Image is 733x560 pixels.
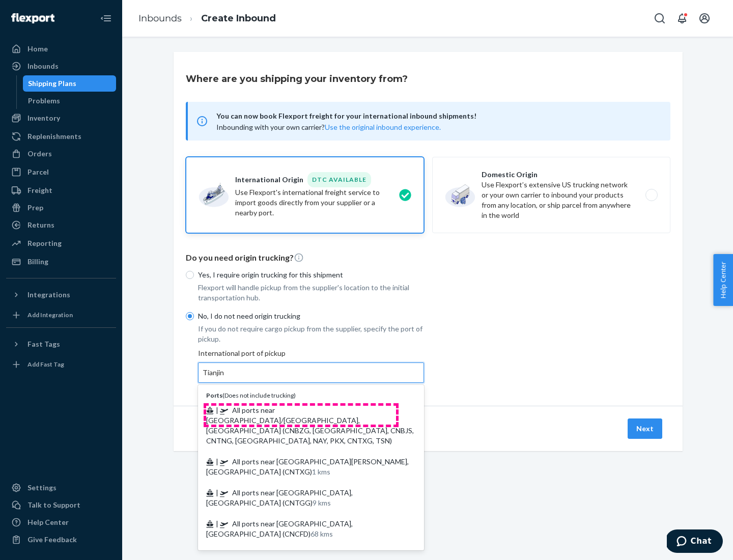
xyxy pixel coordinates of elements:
div: Parcel [27,167,49,177]
div: Add Integration [27,311,73,319]
div: Integrations [27,290,70,300]
a: Inbounds [6,58,116,74]
a: Problems [23,93,117,109]
span: 9 kms [313,498,331,507]
button: Open Search Box [650,8,670,29]
span: | [216,519,218,528]
a: Reporting [6,235,116,251]
a: Orders [6,146,116,162]
div: International port of pickup [198,348,424,383]
ol: breadcrumbs [130,4,284,34]
div: Orders [27,149,52,159]
a: Add Integration [6,307,116,323]
a: Settings [6,480,116,496]
div: Help Center [27,517,69,527]
iframe: Opens a widget where you can chat to one of our agents [667,529,723,555]
div: Billing [27,257,48,267]
b: Ports [206,391,222,399]
a: Parcel [6,164,116,180]
button: Fast Tags [6,336,116,352]
div: Freight [27,185,52,195]
div: Inbounds [27,61,59,71]
p: No, I do not need origin trucking [198,311,424,321]
h3: Where are you shipping your inventory from? [186,72,408,86]
button: Integrations [6,287,116,303]
span: | [216,488,218,497]
div: Returns [27,220,54,230]
button: Close Navigation [96,8,116,29]
p: Flexport will handle pickup from the supplier's location to the initial transportation hub. [198,283,424,303]
div: Add Fast Tag [27,360,64,369]
p: Yes, I require origin trucking for this shipment [198,270,424,280]
span: All ports near [GEOGRAPHIC_DATA]/[GEOGRAPHIC_DATA], [GEOGRAPHIC_DATA] (CNBZG, [GEOGRAPHIC_DATA], ... [206,406,414,445]
div: Replenishments [27,131,81,142]
button: Open notifications [672,8,692,29]
a: Returns [6,217,116,233]
div: Shipping Plans [28,78,76,89]
div: Give Feedback [27,535,77,545]
a: Home [6,41,116,57]
p: If you do not require cargo pickup from the supplier, specify the port of pickup. [198,324,424,344]
div: Fast Tags [27,339,60,349]
span: 1 kms [312,467,330,476]
input: Ports(Does not include trucking) | All ports near [GEOGRAPHIC_DATA]/[GEOGRAPHIC_DATA], [GEOGRAPHI... [203,368,225,378]
div: Inventory [27,113,60,123]
a: Inventory [6,110,116,126]
div: Prep [27,203,43,213]
div: Talk to Support [27,500,80,510]
span: All ports near [GEOGRAPHIC_DATA][PERSON_NAME], [GEOGRAPHIC_DATA] (CNTXG) [206,457,409,476]
a: Create Inbound [201,13,276,24]
span: 68 kms [311,529,333,538]
span: | [216,457,218,466]
span: Inbounding with your own carrier? [216,123,441,131]
button: Help Center [713,254,733,306]
button: Use the original inbound experience. [325,122,441,132]
button: Next [628,418,662,439]
button: Give Feedback [6,531,116,548]
a: Prep [6,200,116,216]
span: ( Does not include trucking ) [206,391,296,399]
a: Replenishments [6,128,116,145]
input: Yes, I require origin trucking for this shipment [186,271,194,279]
input: No, I do not need origin trucking [186,312,194,320]
div: Settings [27,483,57,493]
a: Add Fast Tag [6,356,116,373]
span: | [216,406,218,414]
span: You can now book Flexport freight for your international inbound shipments! [216,110,658,122]
div: Home [27,44,48,54]
a: Freight [6,182,116,199]
a: Shipping Plans [23,75,117,92]
span: All ports near [GEOGRAPHIC_DATA], [GEOGRAPHIC_DATA] (CNTGG) [206,488,353,507]
img: Flexport logo [11,13,54,23]
span: All ports near [GEOGRAPHIC_DATA], [GEOGRAPHIC_DATA] (CNCFD) [206,519,353,538]
div: Reporting [27,238,62,248]
a: Inbounds [138,13,182,24]
div: Problems [28,96,60,106]
p: Do you need origin trucking? [186,252,670,264]
button: Talk to Support [6,497,116,513]
button: Open account menu [694,8,715,29]
a: Help Center [6,514,116,530]
a: Billing [6,254,116,270]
